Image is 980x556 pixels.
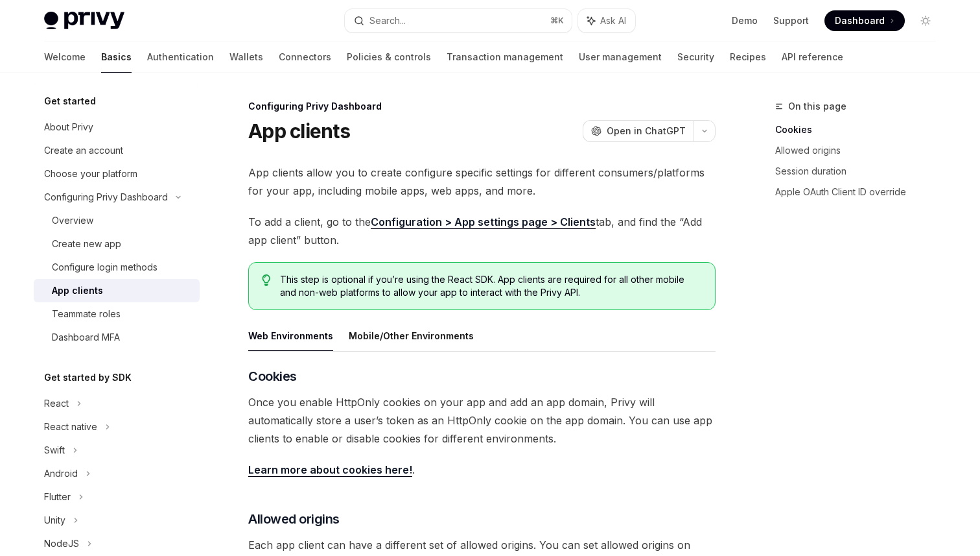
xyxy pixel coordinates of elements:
[248,320,333,351] button: Web Environments
[369,13,406,29] div: Search...
[248,163,716,200] span: App clients allow you to create configure specific settings for different consumers/platforms for...
[44,513,65,528] div: Unity
[248,461,716,479] span: .
[447,42,563,73] a: Transaction management
[34,326,200,349] a: Dashboard MFA
[34,139,200,162] a: Create an account
[279,42,331,73] a: Connectors
[347,42,431,73] a: Policies & controls
[248,213,716,249] span: To add a client, go to the tab, and find the “Add app client” button.
[371,215,596,229] a: Configuration > App settings page > Clients
[34,256,200,279] a: Configure login methods
[915,10,936,31] button: Toggle dark mode
[280,273,702,299] span: This step is optional if you’re using the React SDK. App clients are required for all other mobil...
[229,42,263,73] a: Wallets
[34,232,200,256] a: Create new app
[44,370,132,385] h5: Get started by SDK
[775,161,946,182] a: Session duration
[44,42,86,73] a: Welcome
[147,42,214,73] a: Authentication
[730,42,766,73] a: Recipes
[773,14,809,27] a: Support
[607,125,686,138] span: Open in ChatGPT
[782,42,843,73] a: API reference
[248,463,412,477] a: Learn more about cookies here!
[44,489,71,505] div: Flutter
[34,302,200,326] a: Teammate roles
[44,12,124,30] img: light logo
[349,320,474,351] button: Mobile/Other Environments
[34,209,200,232] a: Overview
[248,393,716,448] span: Once you enable HttpOnly cookies on your app and add an app domain, Privy will automatically stor...
[44,466,78,481] div: Android
[44,189,168,205] div: Configuring Privy Dashboard
[775,140,946,161] a: Allowed origins
[248,367,297,385] span: Cookies
[44,442,65,458] div: Swift
[34,279,200,302] a: App clients
[52,260,157,275] div: Configure login methods
[44,396,69,411] div: React
[44,536,79,551] div: NodeJS
[262,274,271,286] svg: Tip
[34,162,200,186] a: Choose your platform
[52,283,103,298] div: App clients
[44,119,93,135] div: About Privy
[52,236,121,252] div: Create new app
[52,330,120,345] div: Dashboard MFA
[44,166,137,182] div: Choose your platform
[583,120,694,142] button: Open in ChatGPT
[248,100,716,113] div: Configuring Privy Dashboard
[835,14,885,27] span: Dashboard
[52,213,93,228] div: Overview
[52,306,121,322] div: Teammate roles
[677,42,714,73] a: Security
[34,115,200,139] a: About Privy
[732,14,758,27] a: Demo
[44,419,97,435] div: React native
[550,16,564,26] span: ⌘ K
[101,42,132,73] a: Basics
[578,9,635,32] button: Ask AI
[345,9,572,32] button: Search...⌘K
[775,182,946,202] a: Apple OAuth Client ID override
[579,42,662,73] a: User management
[824,10,905,31] a: Dashboard
[44,93,96,109] h5: Get started
[248,119,350,143] h1: App clients
[44,143,123,158] div: Create an account
[775,119,946,140] a: Cookies
[248,510,340,528] span: Allowed origins
[788,99,846,114] span: On this page
[600,14,626,27] span: Ask AI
